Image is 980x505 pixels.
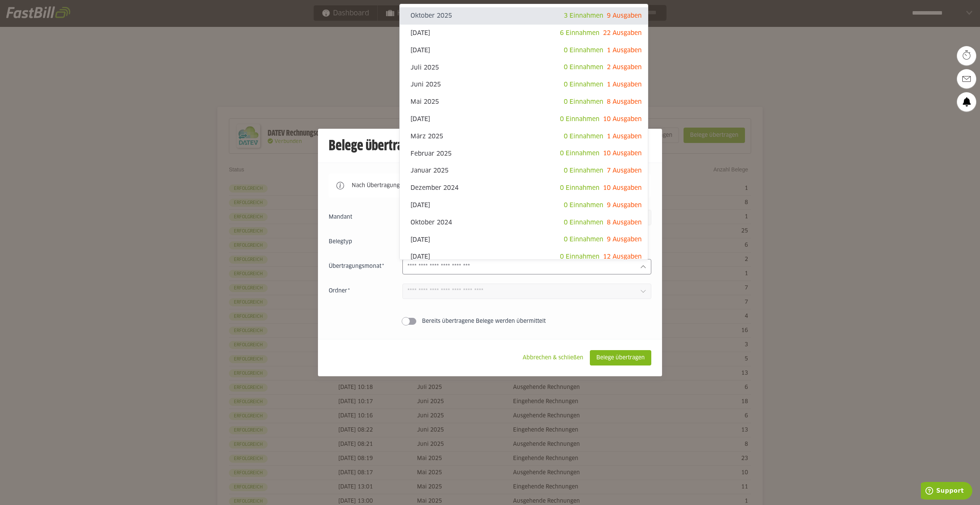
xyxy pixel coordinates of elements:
[400,111,648,128] sl-option: [DATE]
[564,13,603,19] span: 3 Einnahmen
[603,254,642,260] span: 12 Ausgaben
[400,42,648,59] sl-option: [DATE]
[400,248,648,266] sl-option: [DATE]
[400,59,648,76] sl-option: Juli 2025
[560,254,599,260] span: 0 Einnahmen
[564,168,603,174] span: 0 Einnahmen
[607,64,642,70] span: 2 Ausgaben
[400,231,648,248] sl-option: [DATE]
[607,99,642,105] span: 8 Ausgaben
[400,93,648,111] sl-option: Mai 2025
[564,47,603,53] span: 0 Einnahmen
[607,13,642,19] span: 9 Ausgaben
[560,150,599,156] span: 0 Einnahmen
[564,202,603,208] span: 0 Einnahmen
[564,99,603,105] span: 0 Einnahmen
[607,236,642,243] span: 9 Ausgaben
[516,350,590,365] sl-button: Abbrechen & schließen
[400,25,648,42] sl-option: [DATE]
[400,214,648,231] sl-option: Oktober 2024
[590,350,651,365] sl-button: Belege übertragen
[603,185,642,191] span: 10 Ausgaben
[400,76,648,93] sl-option: Juni 2025
[560,185,599,191] span: 0 Einnahmen
[607,133,642,140] span: 1 Ausgaben
[400,128,648,145] sl-option: März 2025
[607,47,642,53] span: 1 Ausgaben
[921,482,972,501] iframe: Öffnet ein Widget, in dem Sie weitere Informationen finden
[607,81,642,88] span: 1 Ausgaben
[400,7,648,25] sl-option: Oktober 2025
[400,145,648,162] sl-option: Februar 2025
[564,64,603,70] span: 0 Einnahmen
[607,219,642,226] span: 8 Ausgaben
[560,30,599,36] span: 6 Einnahmen
[329,317,651,325] sl-switch: Bereits übertragene Belege werden übermittelt
[607,168,642,174] span: 7 Ausgaben
[607,202,642,208] span: 9 Ausgaben
[603,116,642,122] span: 10 Ausgaben
[564,133,603,140] span: 0 Einnahmen
[400,179,648,197] sl-option: Dezember 2024
[400,162,648,179] sl-option: Januar 2025
[564,81,603,88] span: 0 Einnahmen
[560,116,599,122] span: 0 Einnahmen
[400,197,648,214] sl-option: [DATE]
[603,30,642,36] span: 22 Ausgaben
[564,236,603,243] span: 0 Einnahmen
[564,219,603,226] span: 0 Einnahmen
[603,150,642,156] span: 10 Ausgaben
